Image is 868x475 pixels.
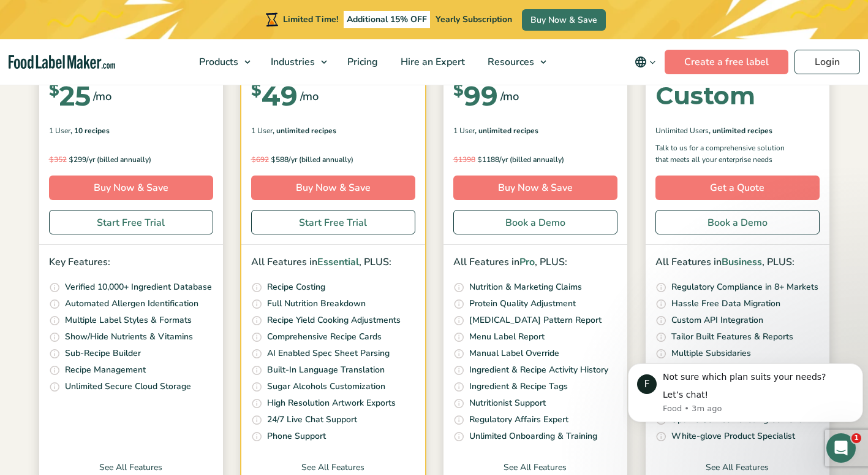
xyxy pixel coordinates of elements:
p: Regulatory Compliance in 8+ Markets [671,280,818,294]
span: Limited Time! [283,14,338,25]
p: Manual Label Override [469,347,559,360]
a: Hire an Expert [390,39,474,85]
p: Protein Quality Adjustment [469,297,576,311]
a: Start Free Trial [49,210,213,234]
p: Unlimited Onboarding & Training [469,430,597,443]
del: 1398 [453,155,475,164]
span: /mo [93,88,111,105]
a: Buy Now & Save [49,176,213,200]
p: All Features in , PLUS: [251,255,415,271]
p: Show/Hide Nutrients & Vitamins [65,330,193,344]
a: Book a Demo [655,210,820,234]
p: Nutritionist Support [469,396,546,410]
p: 24/7 Live Chat Support [267,413,357,427]
span: Industries [267,55,316,69]
p: Hassle Free Data Migration [671,297,780,311]
span: 1 User [49,125,70,136]
p: Automated Allergen Identification [65,297,198,311]
p: Ingredient & Recipe Tags [469,380,568,393]
span: $ [49,155,54,164]
div: 99 [453,82,498,109]
a: Buy Now & Save [453,176,617,200]
a: Industries [260,39,333,85]
span: $ [49,82,59,98]
p: High Resolution Artwork Exports [267,396,396,410]
span: $ [271,155,276,164]
div: Custom [655,83,755,108]
div: 49 [251,82,298,109]
a: Book a Demo [453,210,617,234]
p: Ingredient & Recipe Activity History [469,363,608,377]
span: Products [195,55,240,69]
span: Pro [519,255,535,269]
a: Products [188,39,257,85]
p: Comprehensive Recipe Cards [267,330,382,344]
p: AI Enabled Spec Sheet Parsing [267,347,390,360]
span: $ [251,155,256,164]
iframe: Intercom live chat [826,433,856,463]
span: $ [251,82,262,98]
div: 25 [49,82,91,109]
p: Phone Support [267,430,326,443]
span: 1 User [453,125,475,136]
span: , Unlimited Recipes [709,125,772,136]
span: $ [477,155,482,164]
p: 1188/yr (billed annually) [453,153,617,166]
p: Nutrition & Marketing Claims [469,280,582,294]
p: Unlimited Secure Cloud Storage [65,380,191,393]
span: , 10 Recipes [70,125,110,136]
p: 588/yr (billed annually) [251,153,415,166]
p: Menu Label Report [469,330,545,344]
p: Multiple Label Styles & Formats [65,314,192,327]
p: Full Nutrition Breakdown [267,297,366,311]
span: , Unlimited Recipes [475,125,538,136]
a: Pricing [336,39,387,85]
a: Get a Quote [655,176,820,200]
p: Recipe Management [65,363,146,377]
span: , Unlimited Recipes [273,125,336,136]
p: Key Features: [49,255,213,271]
a: Start Free Trial [251,210,415,234]
span: Business [722,255,762,269]
p: Tailor Built Features & Reports [671,330,793,344]
span: Pricing [344,55,379,69]
span: $ [453,82,464,98]
p: Sugar Alcohols Customization [267,380,385,393]
a: Resources [477,39,553,85]
a: Buy Now & Save [522,9,606,31]
span: /mo [300,88,319,105]
p: Verified 10,000+ Ingredient Database [65,280,212,294]
span: /mo [500,88,519,105]
span: 1 User [251,125,273,136]
iframe: Intercom notifications message [623,345,868,442]
del: 692 [251,155,269,164]
p: Talk to us for a comprehensive solution that meets all your enterprise needs [655,142,796,166]
a: Login [794,50,860,74]
span: Additional 15% OFF [344,11,430,28]
span: Hire an Expert [397,55,466,69]
p: Recipe Costing [267,280,325,294]
span: Essential [317,255,359,269]
p: Custom API Integration [671,314,763,327]
p: All Features in , PLUS: [453,255,617,271]
p: Recipe Yield Cooking Adjustments [267,314,401,327]
p: All Features in , PLUS: [655,255,820,271]
p: 299/yr (billed annually) [49,153,213,166]
a: Buy Now & Save [251,176,415,200]
p: [MEDICAL_DATA] Pattern Report [469,314,602,327]
span: 1 [851,433,861,443]
del: 352 [49,155,67,164]
a: Create a free label [665,50,788,74]
span: Yearly Subscription [436,14,512,25]
span: Resources [484,55,535,69]
p: Sub-Recipe Builder [65,347,141,360]
p: Built-In Language Translation [267,363,385,377]
span: $ [69,155,74,164]
span: $ [453,155,458,164]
